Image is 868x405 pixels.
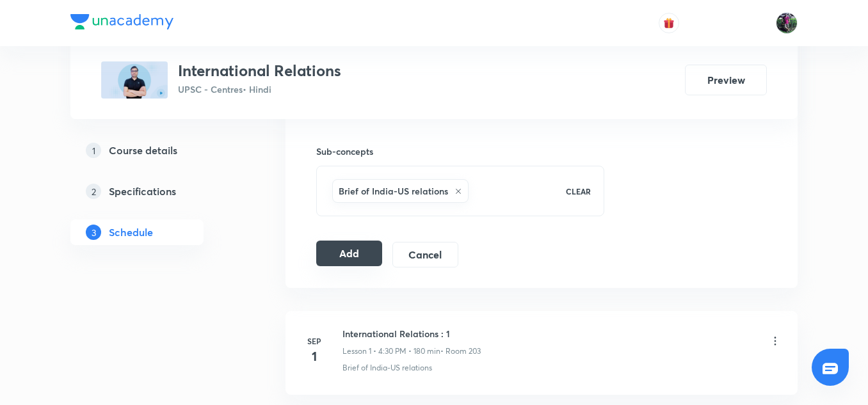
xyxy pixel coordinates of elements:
p: Lesson 1 • 4:30 PM • 180 min [342,345,440,357]
h6: Brief of India-US relations [339,184,448,198]
p: Brief of India-US relations [342,362,432,374]
h4: 1 [301,347,327,366]
p: 3 [86,225,101,240]
img: 0103ba5d0c8b4cb7a57e1f9195486e1f.jpg [101,61,168,99]
button: avatar [659,13,679,33]
img: avatar [663,17,675,29]
button: Cancel [392,242,458,267]
img: Ravishekhar Kumar [776,12,798,34]
h6: International Relations : 1 [342,327,481,340]
p: 1 [86,143,101,158]
h5: Schedule [109,225,153,240]
p: • Room 203 [440,345,481,357]
p: UPSC - Centres • Hindi [178,83,341,96]
a: 2Specifications [70,179,245,204]
p: 2 [86,184,101,199]
h6: Sep [301,335,327,347]
h3: International Relations [178,61,341,80]
p: CLEAR [566,186,591,197]
h6: Sub-concepts [316,145,604,158]
h5: Specifications [109,184,176,199]
button: Add [316,241,382,266]
a: 1Course details [70,138,245,163]
a: Company Logo [70,14,173,33]
img: Company Logo [70,14,173,29]
h5: Course details [109,143,177,158]
button: Preview [685,65,767,95]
